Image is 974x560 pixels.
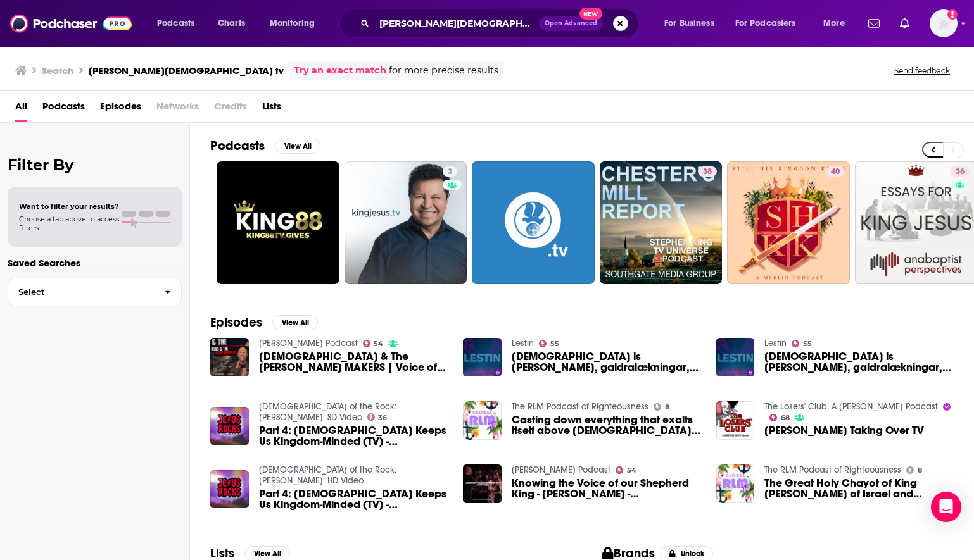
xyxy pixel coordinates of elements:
[616,466,636,474] a: 54
[906,466,922,474] a: 8
[826,166,845,177] a: 40
[539,340,559,347] a: 55
[8,257,182,269] p: Saved Searches
[378,415,387,421] span: 36
[275,139,320,154] button: View All
[210,138,320,154] a: PodcastsView All
[512,414,701,436] a: Casting down everything that exalts itself above YHVH MESSIAH KING JESUS CHRIST!!! - RLM TV PODCAST
[764,401,938,412] a: The Losers' Club: A Stephen King Podcast
[792,340,812,347] a: 55
[210,470,249,509] img: Part 4: Jesus Keeps Us Kingdom-Minded (TV) - Jesus Rocks (TV)
[931,492,961,522] div: Open Intercom Messenger
[19,215,119,232] span: Choose a tab above to access filters.
[261,13,331,34] button: open menu
[930,9,958,37] img: User Profile
[210,338,249,376] img: Jesus & The KING MAKERS | Voice of God TV Program with Joseph Z
[443,166,457,177] a: 3
[764,425,924,436] a: Stephen King's Taking Over TV
[259,351,448,373] a: Jesus & The KING MAKERS | Voice of God TV Program with Joseph Z
[735,15,796,32] span: For Podcasters
[654,403,669,411] a: 8
[716,464,755,503] img: The Great Holy Chayot of King Jesus Christ of Israel and Jacob's Ladder! | RLM TV
[956,166,965,178] span: 36
[545,20,597,27] span: Open Advanced
[259,464,396,486] a: Church of the Rock: Mark Hughes: HD Video
[814,13,861,34] button: open menu
[157,15,194,32] span: Podcasts
[579,8,602,20] span: New
[890,65,954,76] button: Send feedback
[727,13,814,34] button: open menu
[8,288,155,296] span: Select
[345,161,467,284] a: 3
[918,468,922,473] span: 8
[259,488,448,510] span: Part 4: [DEMOGRAPHIC_DATA] Keeps Us Kingdom-Minded (TV) - [PERSON_NAME] Rocks (TV)
[665,404,669,410] span: 8
[156,96,199,122] span: Networks
[148,13,211,34] button: open menu
[512,478,701,499] a: Knowing the Voice of our Shepherd King - Bobbie Houston - JesusFollowers.TV
[389,63,498,78] span: for more precise results
[448,166,452,178] span: 3
[210,138,265,154] h2: Podcasts
[947,9,958,20] svg: Add a profile image
[374,341,383,347] span: 54
[10,11,132,35] img: Podchaser - Follow, Share and Rate Podcasts
[727,161,850,284] a: 40
[512,464,610,475] a: Brian Houston Podcast
[764,351,954,373] span: [DEMOGRAPHIC_DATA] is [PERSON_NAME], galdralækningar, innblástur og tvítugur [PERSON_NAME]
[930,9,958,37] span: Logged in as TinaPugh
[539,16,603,31] button: Open AdvancedNew
[210,13,253,34] a: Charts
[512,351,701,373] span: [DEMOGRAPHIC_DATA] is [PERSON_NAME], galdralækningar, innblástur og tvítugur [PERSON_NAME]
[512,401,648,412] a: The RLM Podcast of Righteousness
[764,478,954,499] span: The Great Holy Chayot of King [PERSON_NAME] of Israel and [PERSON_NAME]'s Ladder! | RLM TV
[769,414,790,421] a: 68
[716,401,755,440] img: Stephen King's Taking Over TV
[262,96,281,122] span: Lists
[374,13,539,34] input: Search podcasts, credits, & more...
[42,96,85,122] a: Podcasts
[463,338,502,376] img: Jesus is King, galdralækningar, innblástur og tvítugur Harry Potter
[218,15,245,32] span: Charts
[600,161,723,284] a: 38
[803,341,812,347] span: 55
[8,156,182,174] h2: Filter By
[294,63,386,78] a: Try an exact match
[259,338,358,349] a: Joseph Z Podcast
[764,478,954,499] a: The Great Holy Chayot of King Jesus Christ of Israel and Jacob's Ladder! | RLM TV
[351,9,651,38] div: Search podcasts, credits, & more...
[863,13,885,34] a: Show notifications dropdown
[716,338,755,376] img: Jesus is King, galdralækningar, innblástur og tvítugur Harry Potter
[270,15,315,32] span: Monitoring
[8,278,182,306] button: Select
[100,96,141,122] a: Episodes
[15,96,27,122] a: All
[463,464,502,503] a: Knowing the Voice of our Shepherd King - Bobbie Houston - JesusFollowers.TV
[781,415,790,421] span: 68
[512,338,534,349] a: Lestin
[210,407,249,445] img: Part 4: Jesus Keeps Us Kingdom-Minded (TV) - Jesus Rocks (TV)
[512,351,701,373] a: Jesus is King, galdralækningar, innblástur og tvítugur Harry Potter
[512,478,701,499] span: Knowing the Voice of our Shepherd King - [PERSON_NAME] - [DOMAIN_NAME]
[259,488,448,510] a: Part 4: Jesus Keeps Us Kingdom-Minded (TV) - Jesus Rocks (TV)
[19,202,119,211] span: Want to filter your results?
[512,414,701,436] span: Casting down everything that exalts itself above [DEMOGRAPHIC_DATA] MESSIAH KING [PERSON_NAME]!!!...
[655,13,730,34] button: open menu
[259,425,448,447] span: Part 4: [DEMOGRAPHIC_DATA] Keeps Us Kingdom-Minded (TV) - [PERSON_NAME] Rocks (TV)
[210,314,262,330] h2: Episodes
[951,166,970,177] a: 36
[703,166,712,178] span: 38
[463,401,502,440] img: Casting down everything that exalts itself above YHVH MESSIAH KING JESUS CHRIST!!! - RLM TV PODCAST
[210,314,318,330] a: EpisodesView All
[895,13,914,34] a: Show notifications dropdown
